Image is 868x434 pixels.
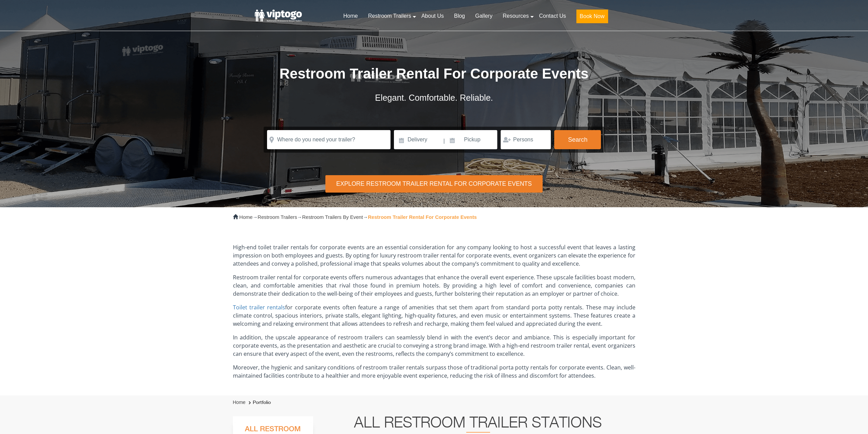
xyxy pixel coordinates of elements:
a: Gallery [470,9,498,24]
span: → → → [239,214,477,220]
strong: Restroom Trailer Rental For Corporate Events [368,214,477,220]
input: Persons [501,130,551,149]
input: Where do you need your trailer? [267,130,391,149]
p: Restroom trailer rental for corporate events offers numerous advantages that enhance the overall ... [233,273,635,298]
p: Moreover, the hygienic and sanitary conditions of restroom trailer rentals surpass those of tradi... [233,363,635,380]
a: Restroom Trailers [258,214,297,220]
p: In addition, the upscale appearance of restroom trailers can seamlessly blend in with the event’s... [233,333,635,358]
a: Home [338,9,363,24]
span: Restroom Trailer Rental For Corporate Events [279,66,588,82]
p: for corporate events often feature a range of amenities that set them apart from standard porta p... [233,303,635,328]
a: Home [239,214,253,220]
a: Home [233,400,246,405]
span: | [443,130,445,152]
a: About Us [416,9,449,24]
a: Contact Us [534,9,571,24]
button: Book Now [576,10,608,23]
a: Restroom Trailers By Event [302,214,363,220]
a: Restroom Trailers [363,9,416,24]
a: Book Now [571,9,613,27]
div: Explore Restroom Trailer Rental For Corporate Events [325,175,542,193]
span: Elegant. Comfortable. Reliable. [375,93,493,102]
input: Pickup [446,130,498,149]
input: Delivery [394,130,443,149]
p: High-end toilet trailer rentals for corporate events are an essential consideration for any compa... [233,243,635,268]
a: Resources [498,9,534,24]
a: Toilet trailer rentals [233,304,285,311]
h2: All Restroom Trailer Stations [322,416,634,433]
button: Search [554,130,601,149]
li: Portfolio [247,398,271,407]
a: Blog [449,9,470,24]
